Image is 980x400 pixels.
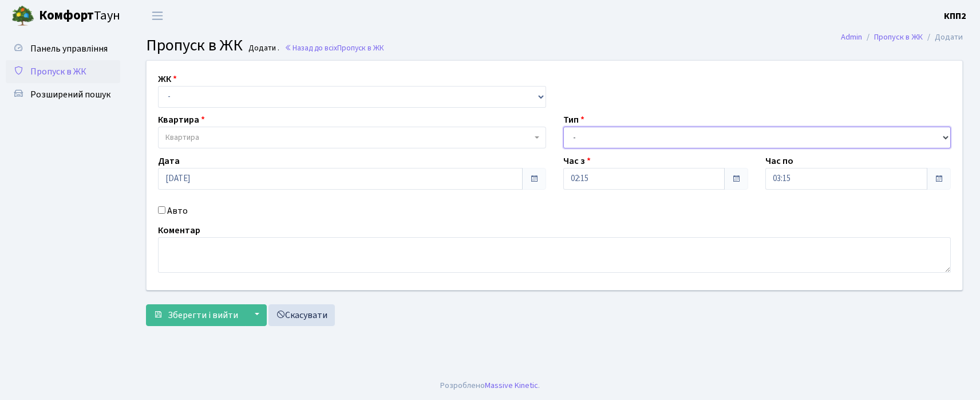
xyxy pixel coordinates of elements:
[143,6,172,25] button: Переключити навігацію
[563,113,584,127] label: Тип
[563,154,591,168] label: Час з
[284,42,384,53] a: Назад до всіхПропуск в ЖК
[158,72,177,86] label: ЖК
[923,31,963,44] li: Додати
[11,5,34,28] img: logo.png
[6,83,120,106] a: Розширений пошук
[168,309,238,321] span: Зберегти і вийти
[944,9,966,23] a: КПП2
[158,223,200,237] label: Коментар
[824,25,980,49] nav: breadcrumb
[30,65,86,78] span: Пропуск в ЖК
[246,44,279,53] small: Додати .
[6,37,120,60] a: Панель управління
[841,31,862,43] a: Admin
[337,42,384,53] span: Пропуск в ЖК
[6,60,120,83] a: Пропуск в ЖК
[167,204,188,218] label: Авто
[165,132,199,143] span: Квартира
[874,31,923,43] a: Пропуск в ЖК
[39,6,120,26] span: Таун
[146,304,246,326] button: Зберегти і вийти
[485,379,538,391] a: Massive Kinetic
[30,88,110,101] span: Розширений пошук
[944,10,966,22] b: КПП2
[158,154,180,168] label: Дата
[158,113,205,127] label: Квартира
[30,42,108,55] span: Панель управління
[440,379,540,392] div: Розроблено .
[39,6,94,25] b: Комфорт
[268,304,335,326] a: Скасувати
[765,154,793,168] label: Час по
[146,34,243,57] span: Пропуск в ЖК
